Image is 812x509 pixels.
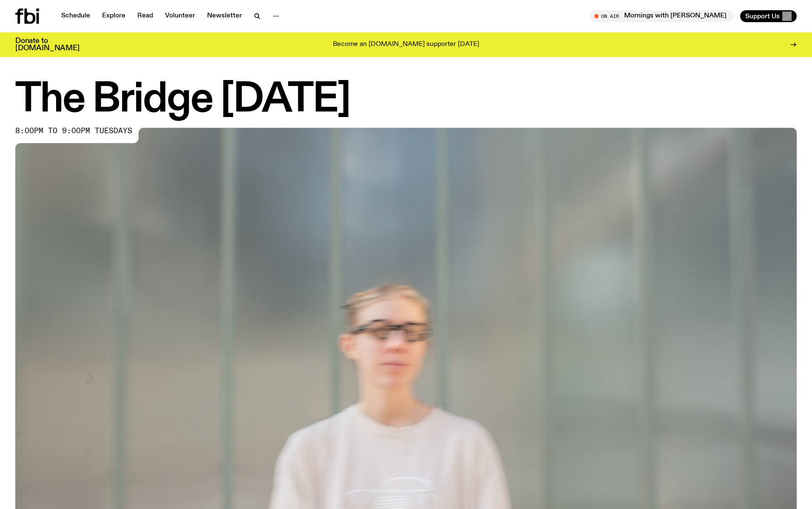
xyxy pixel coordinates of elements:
[333,41,479,49] p: Become an [DOMAIN_NAME] supporter [DATE]
[740,10,797,22] button: Support Us
[590,10,733,22] button: On AirMornings with [PERSON_NAME]
[745,12,780,20] span: Support Us
[160,10,200,22] a: Volunteer
[15,37,79,52] h3: Donate to [DOMAIN_NAME]
[97,10,131,22] a: Explore
[15,81,797,119] h1: The Bridge [DATE]
[56,10,95,22] a: Schedule
[202,10,247,22] a: Newsletter
[132,10,158,22] a: Read
[15,128,132,134] span: 8:00pm to 9:00pm tuesdays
